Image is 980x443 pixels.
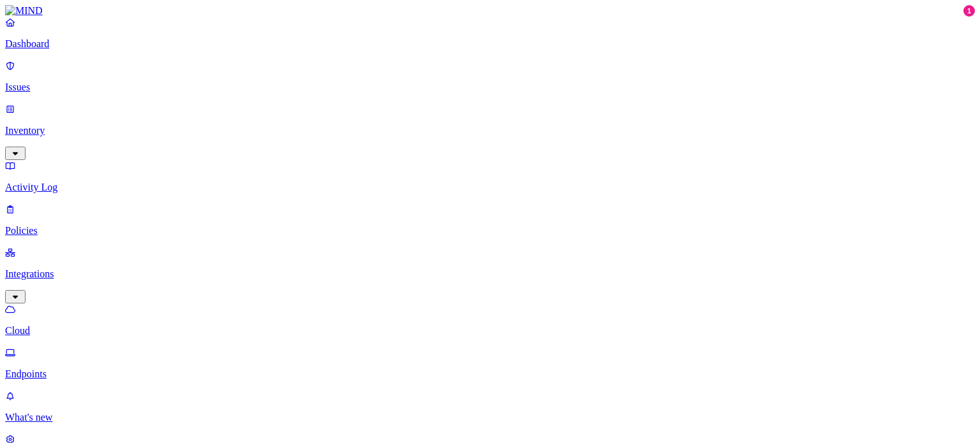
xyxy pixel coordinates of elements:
p: Activity Log [5,182,975,193]
a: Policies [5,203,975,236]
a: Issues [5,60,975,93]
p: What's new [5,412,975,423]
p: Integrations [5,268,975,280]
p: Policies [5,225,975,236]
a: Activity Log [5,160,975,193]
p: Inventory [5,125,975,136]
a: Inventory [5,103,975,158]
a: Dashboard [5,17,975,50]
a: What's new [5,390,975,423]
p: Cloud [5,325,975,337]
p: Issues [5,82,975,93]
p: Dashboard [5,38,975,50]
a: Integrations [5,247,975,301]
p: Endpoints [5,368,975,380]
div: 1 [963,5,975,17]
a: Cloud [5,303,975,337]
a: MIND [5,5,975,17]
img: MIND [5,5,43,17]
a: Endpoints [5,347,975,380]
